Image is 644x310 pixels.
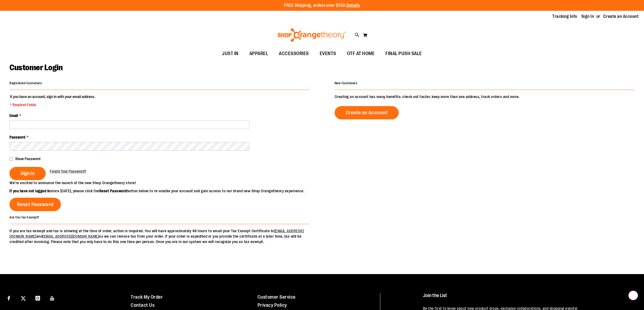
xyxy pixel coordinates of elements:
[9,180,322,186] p: We’re excited to announce the launch of the new Shop Orangetheory store!
[385,48,422,60] span: FINAL PUSH SALE
[581,14,594,19] a: Sign In
[48,293,57,302] a: Visit our Youtube page
[335,94,635,99] p: Creating an account has many benefits: check out faster, keep more than one address, track orders...
[9,81,42,85] strong: Registered Customers
[9,189,50,193] strong: If you have not logged in
[9,188,322,194] p: since [DATE], please click the button below to re-enable your account and gain access to our bran...
[10,102,95,107] span: * Required Fields
[9,113,18,118] span: Email
[552,14,577,19] a: Tracking Info
[277,28,347,42] img: Shop Orangetheory
[9,94,96,107] legend: If you have an account, sign in with your email address.
[380,48,427,60] a: FINAL PUSH SALE
[257,302,287,308] a: Privacy Policy
[347,48,375,60] span: OTF AT HOME
[9,215,39,219] strong: Are You Tax Exempt?
[19,293,28,302] a: Visit our X page
[9,135,25,139] span: Password
[99,189,127,193] strong: Reset Password
[15,157,40,161] span: Show Password
[320,48,336,60] span: EVENTS
[257,294,296,300] a: Customer Service
[273,48,314,60] a: ACCESSORIES
[249,48,268,60] span: APPAREL
[279,48,309,60] span: ACCESSORIES
[342,48,380,60] a: OTF AT HOME
[423,293,630,303] h4: Join the List
[335,106,399,119] a: Create an Account
[9,228,309,244] p: If you are tax exempt and tax is showing at the time of order, action is required. You will have ...
[9,167,46,180] button: Sign In
[4,293,14,302] a: Visit our Facebook page
[21,296,26,301] img: Twitter
[244,48,274,60] a: APPAREL
[21,170,35,176] span: Sign In
[50,169,86,173] span: Forgot Your Password?
[33,293,42,302] a: Visit our Instagram page
[284,2,360,9] p: FREE Shipping, orders over $150.
[131,302,154,308] a: Contact Us
[9,198,61,211] a: Reset Password
[9,63,62,72] span: Customer Login
[42,234,99,238] a: [EMAIL_ADDRESS][DOMAIN_NAME]
[346,3,360,8] a: Details
[335,81,358,85] strong: New Customers
[217,48,244,60] a: JUST IN
[50,169,86,174] a: Forgot Your Password?
[131,294,163,300] a: Track My Order
[314,48,342,60] a: EVENTS
[603,14,639,19] a: Create an Account
[222,48,239,60] span: JUST IN
[346,110,388,116] span: Create an Account
[17,201,54,207] span: Reset Password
